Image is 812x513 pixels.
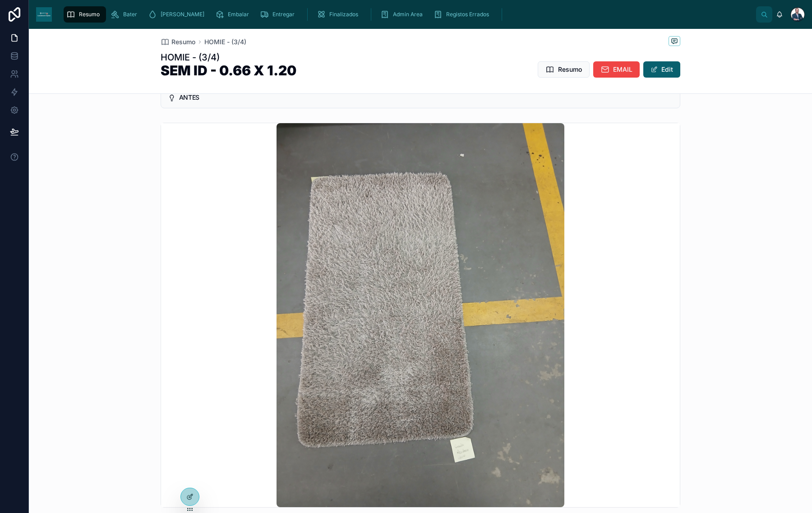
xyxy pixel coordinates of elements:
[79,11,100,18] span: Resumo
[171,37,195,46] span: Resumo
[108,6,143,23] a: Bater
[272,11,295,18] span: Entregar
[161,64,296,77] h1: SEM ID - 0.66 X 1.20
[212,6,255,23] a: Embalar
[123,11,137,18] span: Bater
[204,37,246,46] a: HOMIE - (3/4)
[161,37,195,46] a: Resumo
[161,51,296,64] h1: HOMIE - (3/4)
[257,6,301,23] a: Entregar
[228,11,249,18] span: Embalar
[161,11,204,18] span: [PERSON_NAME]
[36,7,52,22] img: App logo
[393,11,423,18] span: Admin Area
[431,6,495,23] a: Registos Errados
[378,6,429,23] a: Admin Area
[613,65,632,74] span: EMAIL
[314,6,364,23] a: Finalizados
[538,61,590,78] button: Resumo
[593,61,640,78] button: EMAIL
[558,65,582,74] span: Resumo
[64,6,106,23] a: Resumo
[277,123,564,507] img: 17575173263169148167433423320310.jpg
[145,6,211,23] a: [PERSON_NAME]
[59,5,756,24] div: scrollable content
[329,11,358,18] span: Finalizados
[179,94,673,101] h5: ANTES
[643,61,680,78] button: Edit
[446,11,489,18] span: Registos Errados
